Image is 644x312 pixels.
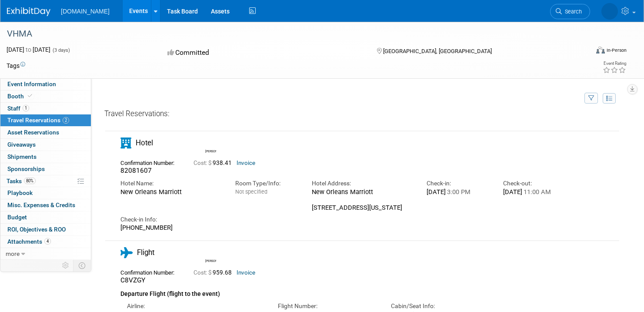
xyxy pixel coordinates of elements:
[104,109,620,122] div: Travel Reservations:
[4,26,574,42] div: VHMA
[0,127,91,138] a: Asset Reservations
[7,238,51,245] span: Attachments
[120,247,133,258] i: Flight
[562,8,582,15] span: Search
[120,276,145,284] span: C8VZGY
[120,179,222,188] div: Hotel Name:
[237,160,255,166] a: Invoice
[606,47,627,54] div: In-Person
[194,269,235,276] span: 959.68
[0,163,91,175] a: Sponsorships
[24,178,36,184] span: 80%
[120,224,567,231] div: [PHONE_NUMBER]
[136,138,153,147] span: Hotel
[6,250,20,257] span: more
[0,199,91,211] a: Misc. Expenses & Credits
[603,61,626,66] div: Event Rating
[44,238,51,245] span: 4
[24,46,33,53] span: to
[120,267,180,276] div: Confirmation Number:
[596,47,605,54] img: Format-Inperson.png
[165,45,363,60] div: Committed
[120,188,222,196] div: New Orleans Marriott
[522,188,551,196] span: 11:00 AM
[550,4,590,19] a: Search
[312,188,414,212] div: New Orleans Marriott [STREET_ADDRESS][US_STATE]
[0,175,91,187] a: Tasks80%
[120,215,567,224] div: Check-in Info:
[7,189,33,196] span: Playbook
[0,211,91,223] a: Budget
[7,93,34,100] span: Booth
[278,302,378,310] div: Flight Number:
[61,8,110,15] span: [DOMAIN_NAME]
[0,78,91,90] a: Event Information
[7,226,66,233] span: ROI, Objectives & ROO
[7,165,45,172] span: Sponsorships
[73,260,91,271] td: Toggle Event Tabs
[7,46,50,53] span: [DATE] [DATE]
[120,157,180,167] div: Confirmation Number:
[237,269,255,276] a: Invoice
[28,94,32,98] i: Booth reservation complete
[7,105,29,112] span: Staff
[503,179,567,188] div: Check-out:
[601,3,618,20] img: Kiersten Hackett
[0,151,91,163] a: Shipments
[427,188,490,196] div: [DATE]
[427,179,490,188] div: Check-in:
[7,178,36,185] span: Tasks
[205,148,216,154] div: Kiersten Hackett
[0,187,91,199] a: Playbook
[0,103,91,114] a: Staff1
[7,153,37,160] span: Shipments
[194,160,213,166] span: Cost: $
[7,61,25,70] td: Tags
[0,139,91,151] a: Giveaways
[7,117,69,124] span: Travel Reservations
[235,188,267,195] span: Not specified
[235,179,299,188] div: Room Type/Info:
[194,269,213,276] span: Cost: $
[0,91,91,102] a: Booth
[205,258,216,263] div: Kiersten Hackett
[120,138,131,148] i: Hotel
[0,114,91,126] a: Travel Reservations2
[588,96,594,101] i: Filter by Traveler
[7,214,27,221] span: Budget
[63,117,69,124] span: 2
[312,179,414,188] div: Hotel Address:
[205,246,217,258] img: Kiersten Hackett
[7,81,56,87] span: Event Information
[120,167,152,174] span: 82081607
[58,260,73,271] td: Personalize Event Tab Strip
[503,188,567,196] div: [DATE]
[0,236,91,248] a: Attachments4
[137,248,154,257] span: Flight
[0,224,91,235] a: ROI, Objectives & ROO
[534,45,627,58] div: Event Format
[127,302,265,310] div: Airline:
[391,302,491,310] div: Cabin/Seat Info:
[7,141,36,148] span: Giveaways
[120,285,567,299] div: Departure Flight (flight to the event)
[0,248,91,260] a: more
[7,201,75,208] span: Misc. Expenses & Credits
[205,136,217,148] img: Kiersten Hackett
[383,48,492,54] span: [GEOGRAPHIC_DATA], [GEOGRAPHIC_DATA]
[203,246,218,263] div: Kiersten Hackett
[194,160,235,166] span: 938.41
[52,47,70,53] span: (3 days)
[7,129,59,136] span: Asset Reservations
[446,188,470,196] span: 3:00 PM
[23,105,29,111] span: 1
[7,7,50,16] img: ExhibitDay
[203,136,218,154] div: Kiersten Hackett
